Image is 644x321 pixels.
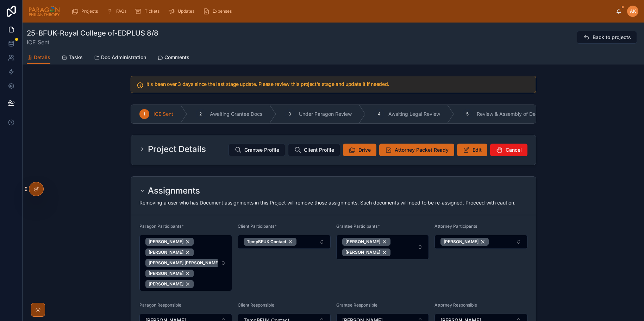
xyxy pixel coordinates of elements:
span: Cancel [506,146,522,153]
button: Attorney Packet Ready [379,144,454,156]
span: [PERSON_NAME] [PERSON_NAME] [149,260,219,266]
button: Drive [343,144,376,156]
span: Expenses [213,8,232,14]
span: [PERSON_NAME] [345,250,380,255]
h2: Assignments [148,185,200,196]
span: Awaiting Legal Review [388,111,440,118]
span: Attorney Packet Ready [395,146,449,153]
button: Unselect 29 [145,238,194,246]
button: Client Profile [288,144,340,156]
span: [PERSON_NAME] [149,281,183,287]
span: FAQs [116,8,126,14]
a: Expenses [201,5,237,18]
span: Paragon Responsible [139,302,181,308]
button: Unselect 22 [145,270,194,277]
span: 3 [288,111,291,117]
div: scrollable content [66,4,616,19]
h2: Project Details [148,144,206,155]
button: Unselect 30 [145,280,194,288]
a: Tasks [62,51,83,65]
button: Unselect 24 [145,248,194,256]
span: Back to projects [593,34,631,41]
h5: It's been over 3 days since the last stage update. Please review this project's stage and update ... [146,82,530,87]
button: Unselect 76 [440,238,489,246]
span: ICE Sent [27,38,158,46]
button: Unselect 59 [145,259,230,267]
button: Cancel [490,144,527,156]
span: 4 [378,111,381,117]
span: [PERSON_NAME] [149,271,183,276]
span: [PERSON_NAME] [149,250,183,255]
span: TempBFUK Contact [247,239,286,245]
button: Select Button [434,235,527,249]
button: Select Button [336,235,429,259]
span: AK [630,8,636,14]
a: Tickets [133,5,164,18]
span: Under Paragon Review [299,111,352,118]
span: Updates [178,8,194,14]
span: Grantee Profile [244,146,279,153]
span: [PERSON_NAME] [345,239,380,245]
a: Projects [69,5,103,18]
span: [PERSON_NAME] [149,239,183,245]
span: Tasks [69,54,83,61]
span: Awaiting Grantee Docs [210,111,262,118]
button: Select Button [139,235,232,291]
span: Projects [81,8,98,14]
span: Client Profile [304,146,334,153]
button: Unselect 209 [244,238,296,246]
a: Updates [166,5,199,18]
span: [PERSON_NAME] [444,239,479,245]
span: Tickets [145,8,160,14]
button: Unselect 427 [342,248,390,256]
button: Unselect 480 [342,238,390,246]
span: Paragon Participants [139,224,181,229]
span: Doc Administration [101,54,146,61]
span: Grantee Participants [336,224,377,229]
span: Attorney Participants [434,224,477,229]
span: Attorney Responsible [434,302,477,308]
span: Client Participants [238,224,274,229]
span: Drive [358,146,371,153]
span: Comments [164,54,189,61]
span: Review & Assembly of Deliverables [477,111,557,118]
button: Grantee Profile [229,144,285,156]
span: Grantee Responsible [336,302,377,308]
h1: 25-BFUK-Royal College of-EDPLUS 8/8 [27,28,158,38]
span: ICE Sent [154,111,173,118]
button: Select Button [238,235,331,249]
span: Details [34,54,50,61]
span: Edit [473,146,482,153]
span: 1 [143,111,145,117]
a: Comments [157,51,189,65]
a: Doc Administration [94,51,146,65]
a: FAQs [104,5,131,18]
span: Client Responsible [238,302,274,308]
span: 2 [199,111,202,117]
img: App logo [28,6,60,17]
span: 5 [466,111,469,117]
a: Details [27,51,50,64]
span: Removing a user who has Document assignments in this Project will remove those assignments. Such ... [139,200,515,206]
button: Back to projects [577,31,637,44]
button: Edit [457,144,487,156]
